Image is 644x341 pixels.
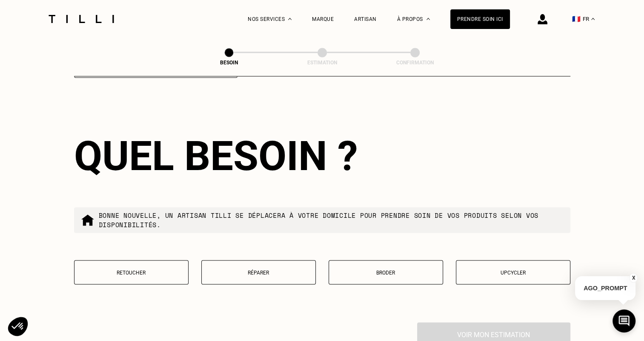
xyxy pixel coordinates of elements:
[79,269,184,275] p: Retoucher
[450,9,510,29] a: Prendre soin ici
[81,213,94,227] img: commande à domicile
[461,269,566,275] p: Upcycler
[74,132,570,180] div: Quel besoin ?
[288,18,292,20] img: Menu déroulant
[575,276,635,300] p: AGO_PROMPT
[629,273,638,283] button: X
[591,18,595,20] img: menu déroulant
[572,15,581,23] span: 🇫🇷
[426,18,430,20] img: Menu déroulant à propos
[201,260,316,284] button: Réparer
[372,60,458,66] div: Confirmation
[280,60,365,66] div: Estimation
[538,14,547,24] img: icône connexion
[206,269,311,275] p: Réparer
[329,260,443,284] button: Broder
[46,15,117,23] img: Logo du service de couturière Tilli
[74,260,189,284] button: Retoucher
[312,16,334,22] a: Marque
[456,260,570,284] button: Upcycler
[186,60,272,66] div: Besoin
[99,211,564,229] p: Bonne nouvelle, un artisan tilli se déplacera à votre domicile pour prendre soin de vos produits ...
[354,16,377,22] a: Artisan
[333,269,438,275] p: Broder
